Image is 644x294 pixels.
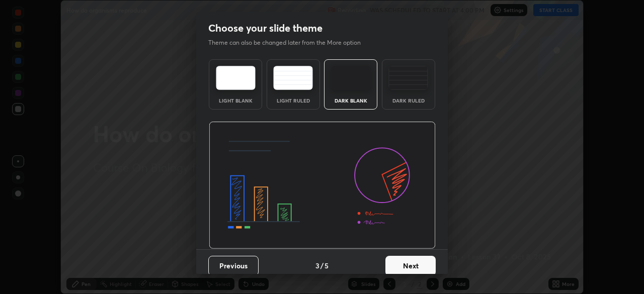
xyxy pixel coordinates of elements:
img: darkThemeBanner.d06ce4a2.svg [209,122,436,249]
div: Dark Blank [331,98,371,103]
h2: Choose your slide theme [208,22,323,35]
button: Next [385,256,436,276]
img: darkTheme.f0cc69e5.svg [331,66,371,90]
h4: 3 [315,260,319,271]
div: Dark Ruled [388,98,429,103]
h4: / [320,260,324,271]
p: Theme can also be changed later from the More option [208,38,371,47]
img: darkRuledTheme.de295e13.svg [388,66,428,90]
h4: 5 [325,260,329,271]
button: Previous [208,256,259,276]
div: Light Blank [215,98,256,103]
div: Light Ruled [273,98,313,103]
img: lightTheme.e5ed3b09.svg [216,66,256,90]
img: lightRuledTheme.5fabf969.svg [273,66,313,90]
